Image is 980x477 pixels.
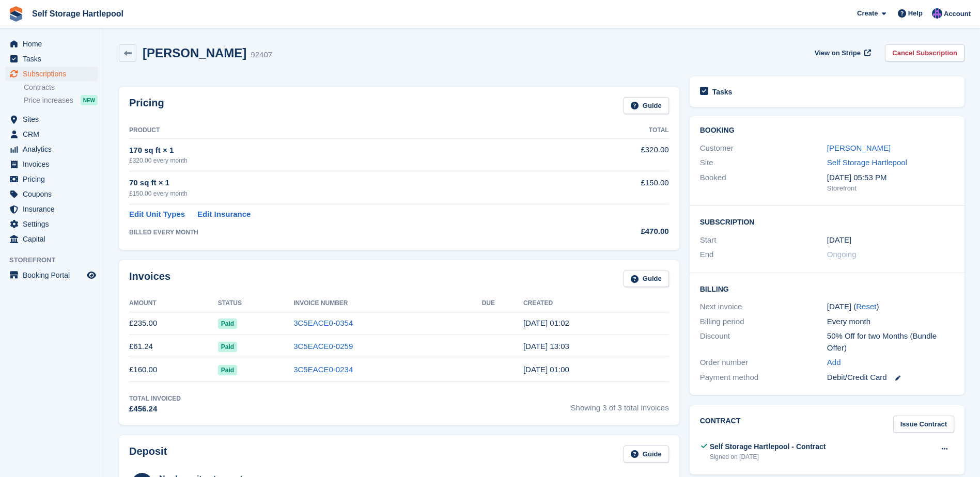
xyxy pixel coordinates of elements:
[700,316,827,328] div: Billing period
[5,217,98,231] a: menu
[23,112,85,126] span: Sites
[624,446,669,463] a: Guide
[129,335,218,358] td: £61.24
[827,372,954,384] div: Debit/Credit Card
[827,250,857,259] span: Ongoing
[5,67,98,81] a: menu
[5,127,98,141] a: menu
[23,52,85,66] span: Tasks
[129,209,185,220] a: Edit Unit Types
[293,295,482,312] th: Invoice Number
[28,5,128,22] a: Self Storage Hartlepool
[129,403,181,415] div: £456.24
[129,394,181,403] div: Total Invoiced
[5,268,98,282] a: menu
[700,249,827,261] div: End
[856,302,876,311] a: Reset
[700,172,827,194] div: Booked
[197,209,251,220] a: Edit Insurance
[23,187,85,201] span: Coupons
[23,37,85,51] span: Home
[827,172,954,184] div: [DATE] 05:53 PM
[700,357,827,369] div: Order number
[23,172,85,186] span: Pricing
[129,156,568,165] div: £320.00 every month
[700,416,741,433] h2: Contract
[129,446,167,463] h2: Deposit
[700,216,954,227] h2: Subscription
[24,94,98,106] a: Price increases NEW
[827,330,954,354] div: 50% Off for two Months (Bundle Offer)
[523,365,569,374] time: 2025-06-25 00:00:44 UTC
[129,97,164,114] h2: Pricing
[700,301,827,313] div: Next invoice
[827,316,954,328] div: Every month
[23,268,85,282] span: Booking Portal
[700,234,827,246] div: Start
[624,271,669,288] a: Guide
[129,295,218,312] th: Amount
[293,342,353,351] a: 3C5EACE0-0259
[885,44,965,61] a: Cancel Subscription
[24,96,73,105] span: Price increases
[24,83,98,92] a: Contracts
[218,295,293,312] th: Status
[5,112,98,126] a: menu
[5,172,98,186] a: menu
[944,9,971,19] span: Account
[857,8,878,19] span: Create
[293,319,353,327] a: 3C5EACE0-0354
[218,319,237,329] span: Paid
[827,301,954,313] div: [DATE] ( )
[9,255,103,265] span: Storefront
[624,97,669,114] a: Guide
[568,138,669,171] td: £320.00
[815,48,861,58] span: View on Stripe
[5,52,98,66] a: menu
[129,271,170,288] h2: Invoices
[700,372,827,384] div: Payment method
[482,295,523,312] th: Due
[700,330,827,354] div: Discount
[827,183,954,194] div: Storefront
[5,157,98,171] a: menu
[129,122,568,139] th: Product
[129,228,568,237] div: BILLED EVERY MONTH
[8,6,24,22] img: stora-icon-8386f47178a22dfd0bd8f6a31ec36ba5ce8667c1dd55bd0f319d3a0aa187defe.svg
[129,358,218,381] td: £160.00
[23,67,85,81] span: Subscriptions
[5,202,98,216] a: menu
[23,127,85,141] span: CRM
[5,37,98,51] a: menu
[827,234,851,246] time: 2025-06-25 00:00:00 UTC
[129,312,218,335] td: £235.00
[710,452,826,462] div: Signed on [DATE]
[293,365,353,374] a: 3C5EACE0-0234
[129,189,568,198] div: £150.00 every month
[218,342,237,352] span: Paid
[251,49,272,61] div: 92407
[712,87,733,97] h2: Tasks
[23,157,85,171] span: Invoices
[523,295,669,312] th: Created
[523,319,569,327] time: 2025-07-25 00:02:33 UTC
[827,357,841,369] a: Add
[129,177,568,189] div: 70 sq ft × 1
[700,142,827,154] div: Customer
[23,232,85,246] span: Capital
[710,441,826,452] div: Self Storage Hartlepool - Contract
[523,342,569,351] time: 2025-06-30 12:03:04 UTC
[5,232,98,246] a: menu
[811,44,873,61] a: View on Stripe
[23,217,85,231] span: Settings
[143,46,246,60] h2: [PERSON_NAME]
[700,126,954,135] h2: Booking
[85,269,98,281] a: Preview store
[81,95,98,105] div: NEW
[23,202,85,216] span: Insurance
[893,416,954,433] a: Issue Contract
[568,171,669,204] td: £150.00
[827,144,891,152] a: [PERSON_NAME]
[218,365,237,375] span: Paid
[129,145,568,156] div: 170 sq ft × 1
